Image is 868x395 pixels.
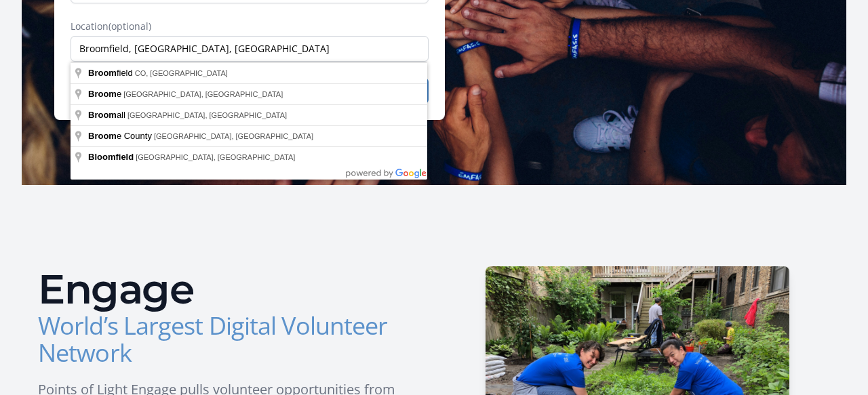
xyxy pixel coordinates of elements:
[123,90,283,98] span: [GEOGRAPHIC_DATA], [GEOGRAPHIC_DATA]
[88,131,117,141] span: Broom
[127,111,287,119] span: [GEOGRAPHIC_DATA], [GEOGRAPHIC_DATA]
[88,110,127,120] span: all
[88,68,117,78] span: Broom
[88,131,154,141] span: e County
[88,110,117,120] span: Broom
[136,153,295,161] span: [GEOGRAPHIC_DATA], [GEOGRAPHIC_DATA]
[38,269,423,310] h2: Engage
[71,36,429,62] input: Enter a location
[88,89,123,99] span: e
[135,69,228,77] span: CO, [GEOGRAPHIC_DATA]
[38,312,423,367] h3: World’s Largest Digital Volunteer Network
[88,152,134,162] span: Bloomfield
[88,89,117,99] span: Broom
[88,68,135,78] span: field
[154,132,313,140] span: [GEOGRAPHIC_DATA], [GEOGRAPHIC_DATA]
[108,20,151,33] span: (optional)
[71,20,429,33] label: Location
